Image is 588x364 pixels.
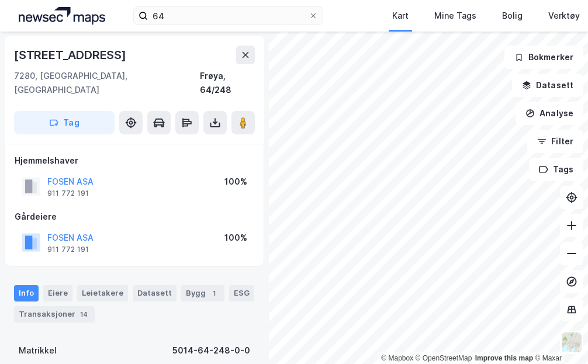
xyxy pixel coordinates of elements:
div: 1 [208,287,220,299]
button: Tags [529,158,583,181]
div: ESG [229,285,254,301]
div: 100% [224,175,247,189]
button: Datasett [512,74,583,97]
div: Mine Tags [434,9,476,23]
div: Transaksjoner [14,306,95,323]
input: Søk på adresse, matrikkel, gårdeiere, leietakere eller personer [148,7,309,25]
button: Filter [527,130,583,153]
div: Bolig [502,9,523,23]
button: Bokmerker [504,46,583,69]
div: Matrikkel [19,344,57,358]
div: Verktøy [548,9,580,23]
button: Tag [14,111,115,134]
a: Improve this map [475,354,533,362]
img: logo.a4113a55bc3d86da70a041830d287a7e.svg [19,7,105,25]
button: Analyse [516,102,583,125]
div: Kart [392,9,409,23]
div: Bygg [181,285,224,301]
div: [STREET_ADDRESS] [14,46,129,64]
div: 100% [224,231,247,245]
div: Datasett [133,285,177,301]
iframe: Chat Widget [530,308,588,364]
a: Mapbox [381,354,413,362]
div: 14 [78,308,90,320]
div: 911 772 191 [47,189,89,198]
div: Eiere [43,285,72,301]
div: Info [14,285,39,301]
div: Hjemmelshaver [15,154,254,168]
div: 7280, [GEOGRAPHIC_DATA], [GEOGRAPHIC_DATA] [14,69,200,97]
div: Gårdeiere [15,210,254,224]
div: Leietakere [77,285,128,301]
div: 911 772 191 [47,245,89,254]
div: Kontrollprogram for chat [530,308,588,364]
div: Frøya, 64/248 [200,69,255,97]
a: OpenStreetMap [416,354,472,362]
div: 5014-64-248-0-0 [172,344,250,358]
